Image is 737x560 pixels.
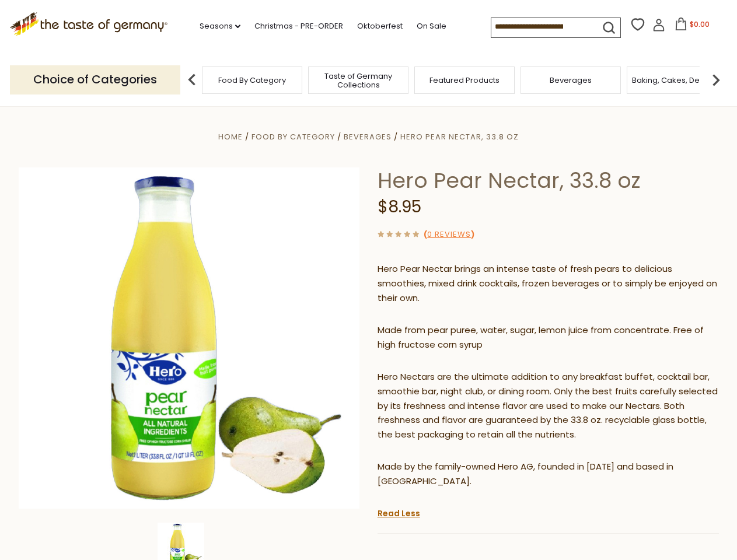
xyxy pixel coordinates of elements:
[427,229,471,241] a: 0 Reviews
[704,68,728,92] img: next arrow
[218,131,243,142] a: Home
[200,20,240,33] a: Seasons
[378,460,719,489] p: Made by the family-owned Hero AG, founded in [DATE] and based in [GEOGRAPHIC_DATA].
[668,17,717,35] button: $0.00
[254,20,343,33] a: Christmas - PRE-ORDER
[378,167,719,194] h1: Hero Pear Nectar, 33.8 oz
[218,76,286,85] a: Food By Category
[632,76,722,85] a: Baking, Cakes, Desserts
[378,323,719,352] p: Made from pear puree, water, sugar, lemon juice from concentrate. Free of high fructose corn syrup​
[378,262,719,306] p: Hero Pear Nectar brings an intense taste of fresh pears to delicious smoothies, mixed drink cockt...
[378,508,420,519] a: Read Less
[378,195,421,218] span: $8.95
[312,72,405,89] a: Taste of Germany Collections
[378,370,719,443] p: Hero Nectars are the ultimate addition to any breakfast buffet, cocktail bar, smoothie bar, night...
[344,131,392,142] a: Beverages
[10,65,180,94] p: Choice of Categories
[357,20,403,33] a: Oktoberfest
[550,76,592,85] a: Beverages
[400,131,519,142] a: Hero Pear Nectar, 33.8 oz
[180,68,204,92] img: previous arrow
[429,76,500,85] a: Featured Products
[417,20,446,33] a: On Sale
[690,19,710,29] span: $0.00
[19,167,360,509] img: Hero Pear Nectar, 33.8 oz
[424,229,474,240] span: ( )
[252,131,335,142] a: Food By Category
